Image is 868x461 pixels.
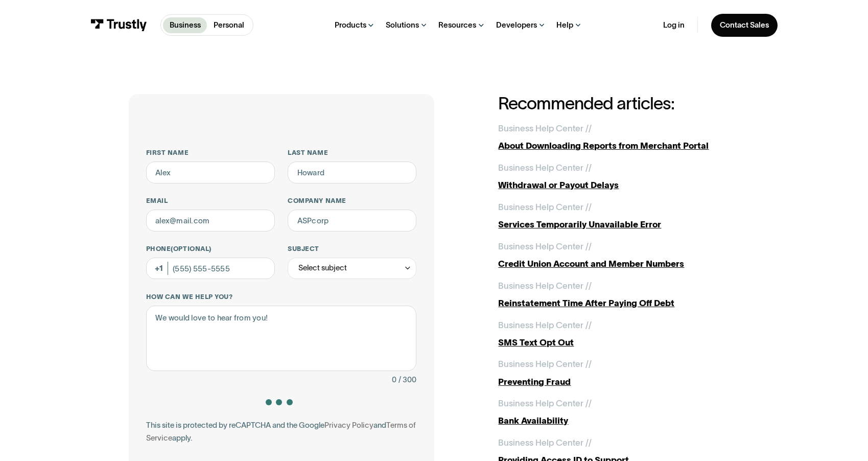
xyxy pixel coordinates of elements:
[498,122,589,135] div: Business Help Center /
[298,261,347,274] div: Select subject
[498,161,739,192] a: Business Help Center //Withdrawal or Payout Delays
[498,139,739,152] div: About Downloading Reports from Merchant Portal
[498,414,739,427] div: Bank Availability
[398,373,416,386] div: / 300
[498,397,589,410] div: Business Help Center /
[498,357,739,388] a: Business Help Center //Preventing Fraud
[663,20,685,30] a: Log in
[498,122,739,152] a: Business Help Center //About Downloading Reports from Merchant Portal
[146,419,416,445] div: This site is protected by reCAPTCHA and the Google and apply.
[589,200,592,214] div: /
[170,19,201,31] p: Business
[498,257,739,270] div: Credit Union Account and Member Numbers
[171,245,211,252] span: (Optional)
[146,244,275,253] label: Phone
[498,279,589,292] div: Business Help Center /
[207,17,251,33] a: Personal
[498,240,739,270] a: Business Help Center //Credit Union Account and Member Numbers
[498,375,739,388] div: Preventing Fraud
[498,218,739,231] div: Services Temporarily Unavailable Error
[498,161,589,174] div: Business Help Center /
[288,210,416,232] input: ASPcorp
[498,240,589,253] div: Business Help Center /
[589,240,592,253] div: /
[386,20,419,30] div: Solutions
[496,20,537,30] div: Developers
[589,122,592,135] div: /
[288,244,416,253] label: Subject
[90,19,147,31] img: Trustly Logo
[146,292,416,301] label: How can we help you?
[498,200,589,214] div: Business Help Center /
[498,318,589,332] div: Business Help Center /
[146,148,275,157] label: First name
[498,178,739,192] div: Withdrawal or Payout Delays
[711,14,778,37] a: Contact Sales
[498,279,739,310] a: Business Help Center //Reinstatement Time After Paying Off Debt
[392,373,396,386] div: 0
[335,20,366,30] div: Products
[498,318,739,349] a: Business Help Center //SMS Text Opt Out
[556,20,573,30] div: Help
[498,436,589,449] div: Business Help Center /
[589,397,592,410] div: /
[589,436,592,449] div: /
[498,200,739,231] a: Business Help Center //Services Temporarily Unavailable Error
[146,210,275,232] input: alex@mail.com
[163,17,207,33] a: Business
[589,161,592,174] div: /
[214,19,244,31] p: Personal
[146,196,275,205] label: Email
[498,336,739,349] div: SMS Text Opt Out
[438,20,476,30] div: Resources
[146,258,275,280] input: (555) 555-5555
[589,318,592,332] div: /
[589,279,592,292] div: /
[720,20,769,30] div: Contact Sales
[498,296,739,310] div: Reinstatement Time After Paying Off Debt
[288,196,416,205] label: Company name
[288,148,416,157] label: Last name
[324,421,373,429] a: Privacy Policy
[498,94,739,113] h2: Recommended articles:
[589,357,592,371] div: /
[498,397,739,427] a: Business Help Center //Bank Availability
[146,162,275,183] input: Alex
[288,162,416,183] input: Howard
[498,357,589,371] div: Business Help Center /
